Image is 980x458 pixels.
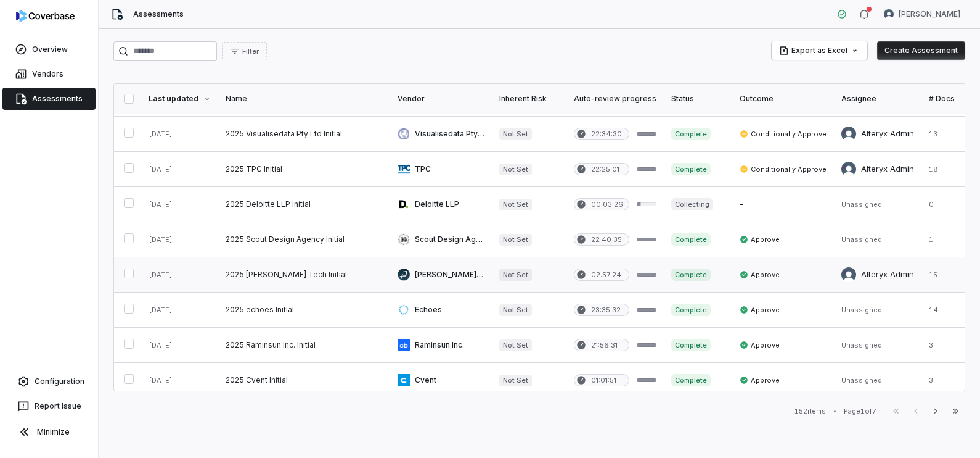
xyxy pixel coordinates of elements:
[841,162,856,177] img: Alteryx Admin avatar
[841,267,856,282] img: Alteryx Admin avatar
[2,63,96,85] a: Vendors
[732,187,834,222] td: -
[929,94,955,104] div: # Docs
[5,420,93,444] button: Minimize
[833,407,836,415] div: •
[242,47,259,56] span: Filter
[149,94,211,104] div: Last updated
[2,38,96,60] a: Overview
[844,407,876,416] div: Page 1 of 7
[2,88,96,110] a: Assessments
[222,42,267,60] button: Filter
[5,395,93,417] button: Report Issue
[899,9,960,19] span: [PERSON_NAME]
[884,9,894,19] img: Diana Esparza avatar
[16,10,75,22] img: logo-D7KZi-bG.svg
[876,5,968,23] button: Diana Esparza avatar[PERSON_NAME]
[574,94,656,104] div: Auto-review progress
[841,127,856,141] img: Alteryx Admin avatar
[671,94,725,104] div: Status
[772,41,867,60] button: Export as Excel
[398,94,484,104] div: Vendor
[226,94,383,104] div: Name
[841,94,914,104] div: Assignee
[499,94,559,104] div: Inherent Risk
[5,370,93,393] a: Configuration
[740,94,827,104] div: Outcome
[133,9,184,19] span: Assessments
[877,41,965,60] button: Create Assessment
[794,407,826,416] div: 152 items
